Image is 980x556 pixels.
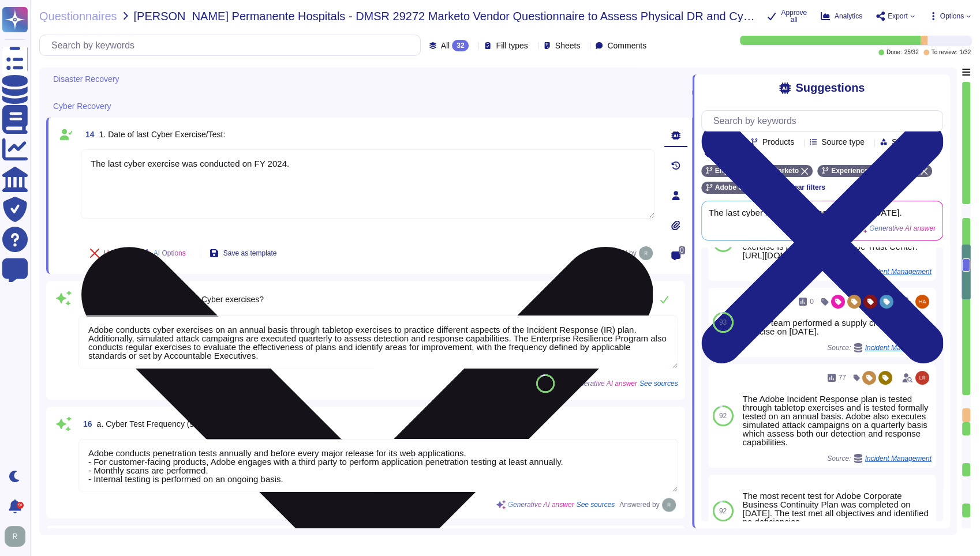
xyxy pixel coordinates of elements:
span: 16 [78,420,92,428]
img: user [639,246,653,260]
span: 0 [679,246,685,254]
span: Fill types [496,42,528,50]
button: Analytics [821,12,862,21]
span: 14 [81,130,95,138]
div: The Adobe Incident Response plan is tested through tabletop exercises and is tested formally test... [743,395,932,446]
span: Source: [827,454,932,463]
span: Disaster Recovery [53,75,119,83]
span: Cyber Recovery [53,102,111,110]
span: 90 [542,380,548,386]
img: user [915,371,929,385]
span: Options [940,13,964,20]
span: 1 / 32 [960,50,971,55]
input: Search by keywords [708,111,942,131]
span: Incident Management [865,455,932,462]
span: Sheets [555,42,581,50]
span: 93 [719,319,727,326]
input: Search by keywords [46,35,420,55]
span: 92 [719,508,727,514]
div: 32 [452,40,469,51]
span: See sources [639,380,678,387]
textarea: Adobe conducts cyber exercises on an annual basis through tabletop exercises to practice differen... [78,315,678,369]
span: 92 [719,412,727,419]
span: All [441,42,450,50]
img: user [915,295,929,309]
button: Approve all [767,9,807,23]
img: user [662,498,676,512]
span: Export [888,13,908,20]
span: Approve all [781,9,807,23]
span: 1. Date of last Cyber Exercise/Test: [99,130,226,139]
span: Analytics [835,13,862,20]
span: [PERSON_NAME] Permanente Hospitals - DMSR 29272 Marketo Vendor Questionnaire to Assess Physical D... [133,10,758,22]
span: 15 [78,295,92,303]
img: user [5,526,25,547]
span: To review: [932,50,957,55]
textarea: The last cyber exercise was conducted on FY 2024. [81,149,655,219]
span: Questionnaires [39,10,117,22]
div: The most recent test for Adobe Corporate Business Continuity Plan was completed on [DATE]. The te... [743,491,932,526]
span: Comments [607,42,646,50]
button: user [2,524,33,549]
div: 9+ [17,502,24,509]
span: Done: [887,50,902,55]
span: 25 / 32 [904,50,918,55]
textarea: Adobe conducts penetration tests annually and before every major release for its web applications... [78,439,678,492]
